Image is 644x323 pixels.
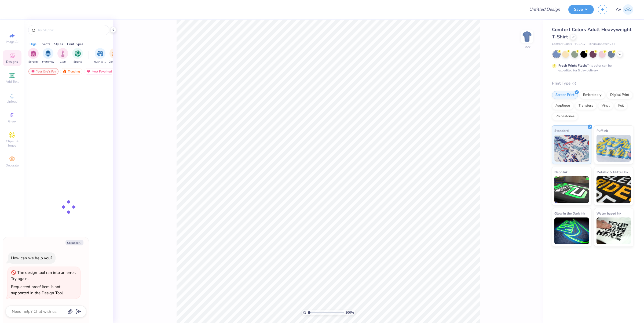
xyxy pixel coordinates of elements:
[552,102,573,110] div: Applique
[558,63,624,73] div: This color can be expedited for 5 day delivery.
[30,42,36,46] div: Orgs
[616,6,621,13] span: AV
[522,31,532,42] img: Back
[65,240,83,245] button: Collapse
[6,163,19,168] span: Decorate
[28,48,39,64] button: filter button
[525,4,564,15] input: Untitled Design
[11,255,52,261] div: How can we help you?
[94,48,106,64] div: filter for Rush & Bid
[94,60,106,64] span: Rush & Bid
[616,4,633,15] a: AV
[97,50,103,57] img: Rush & Bid Image
[109,48,121,64] button: filter button
[597,135,631,162] img: Puff Ink
[41,42,50,46] div: Events
[607,91,633,99] div: Digital Print
[86,70,91,73] img: most_fav.gif
[554,211,585,216] span: Glow in the Dark Ink
[72,48,83,64] div: filter for Sports
[552,112,578,121] div: Rhinestones
[42,60,54,64] span: Fraternity
[31,70,35,73] img: most_fav.gif
[37,27,106,33] input: Try "Alpha"
[72,48,83,64] button: filter button
[28,60,38,64] span: Sorority
[3,139,21,148] span: Clipart & logos
[57,48,68,64] div: filter for Club
[67,42,83,46] div: Print Types
[554,128,569,133] span: Standard
[552,80,633,86] div: Print Type
[588,42,615,46] span: Minimum Order: 24 +
[558,63,587,68] strong: Fresh Prints Flash:
[54,42,63,46] div: Styles
[575,42,586,46] span: # C1717
[60,60,66,64] span: Club
[524,45,530,49] div: Back
[8,119,16,124] span: Greek
[84,68,114,75] div: Most Favorited
[109,48,121,64] div: filter for Game Day
[28,48,39,64] div: filter for Sorority
[63,70,67,73] img: trending.gif
[597,169,628,175] span: Metallic & Glitter Ink
[597,211,621,216] span: Water based Ink
[552,26,632,40] span: Comfort Colors Adult Heavyweight T-Shirt
[597,176,631,203] img: Metallic & Glitter Ink
[11,284,64,296] div: Requested proof item is not supported in the Design Tool.
[554,217,589,244] img: Glow in the Dark Ink
[568,5,594,14] button: Save
[623,4,633,15] img: Aargy Velasco
[75,50,81,57] img: Sports Image
[112,50,118,57] img: Game Day Image
[554,169,568,175] span: Neon Ink
[6,79,19,84] span: Add Text
[42,48,54,64] div: filter for Fraternity
[575,102,597,110] div: Transfers
[554,135,589,162] img: Standard
[552,42,572,46] span: Comfort Colors
[45,50,51,57] img: Fraternity Image
[6,60,18,64] span: Designs
[554,176,589,203] img: Neon Ink
[345,310,354,315] span: 100 %
[552,91,578,99] div: Screen Print
[57,48,68,64] button: filter button
[11,270,76,281] div: The design tool ran into an error. Try again.
[94,48,106,64] button: filter button
[6,40,19,44] span: Image AI
[580,91,605,99] div: Embroidery
[597,128,608,133] span: Puff Ink
[615,102,627,110] div: Foil
[60,68,82,75] div: Trending
[42,48,54,64] button: filter button
[109,60,121,64] span: Game Day
[60,50,66,57] img: Club Image
[597,217,631,244] img: Water based Ink
[28,68,58,75] div: Your Org's Fav
[598,102,613,110] div: Vinyl
[30,50,36,57] img: Sorority Image
[7,99,17,104] span: Upload
[74,60,82,64] span: Sports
